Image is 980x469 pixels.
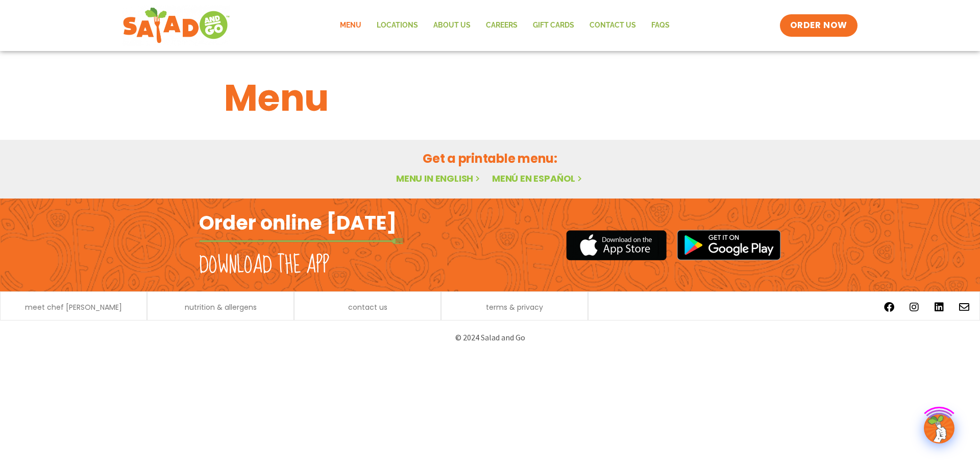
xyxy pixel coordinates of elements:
a: ORDER NOW [780,14,857,37]
a: Menú en español [492,172,584,185]
a: nutrition & allergens [185,304,257,311]
span: ORDER NOW [790,19,847,32]
a: contact us [348,304,387,311]
h2: Order online [DATE] [199,210,397,235]
p: © 2024 Salad and Go [204,331,776,344]
a: GIFT CARDS [525,14,582,37]
h1: Menu [224,70,756,126]
h2: Get a printable menu: [224,150,756,167]
a: Contact Us [582,14,644,37]
a: terms & privacy [486,304,543,311]
a: About Us [426,14,478,37]
nav: Menu [332,14,677,37]
a: Locations [369,14,426,37]
img: appstore [566,229,667,262]
img: google_play [677,230,781,260]
img: fork [199,238,403,244]
a: meet chef [PERSON_NAME] [25,304,122,311]
a: FAQs [644,14,677,37]
h2: Download the app [199,251,329,280]
a: Careers [478,14,525,37]
a: Menu [332,14,369,37]
img: new-SAG-logo-768×292 [122,5,230,46]
a: Menu in English [396,172,482,185]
